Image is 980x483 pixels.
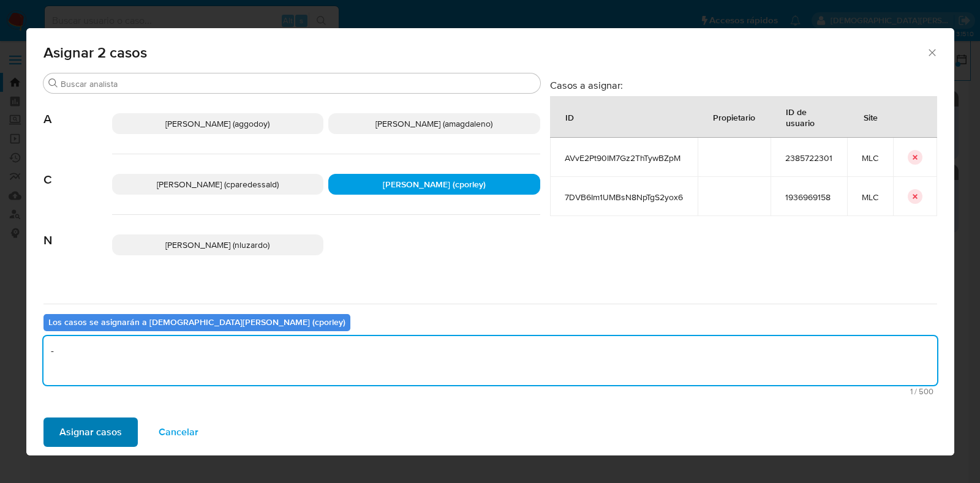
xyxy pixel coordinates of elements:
[48,78,58,88] button: Buscar
[328,174,540,195] div: [PERSON_NAME] (cporley)
[165,118,269,130] span: [PERSON_NAME] (aggodoy)
[43,336,937,385] textarea: -
[383,178,486,190] span: [PERSON_NAME] (cporley)
[551,102,589,132] div: ID
[328,113,540,134] div: [PERSON_NAME] (amagdaleno)
[926,47,937,58] button: Cerrar ventana
[61,78,535,89] input: Buscar analista
[43,94,112,127] span: A
[43,45,927,60] span: Asignar 2 casos
[43,417,138,447] button: Asignar casos
[550,79,937,91] h3: Casos a asignar:
[165,239,269,251] span: [PERSON_NAME] (nluzardo)
[862,192,878,203] span: MLC
[862,152,878,163] span: MLC
[565,152,683,163] span: AVvE2Pt90IM7Gz2ThTywBZpM
[375,118,492,130] span: [PERSON_NAME] (amagdaleno)
[112,234,324,255] div: [PERSON_NAME] (nluzardo)
[565,192,683,203] span: 7DVB6Im1UMBsN8NpTgS2yox6
[47,388,933,395] span: Máximo 500 caracteres
[785,152,832,163] span: 2385722301
[849,102,892,132] div: Site
[112,174,324,195] div: [PERSON_NAME] (cparedessald)
[771,97,846,137] div: ID de usuario
[112,113,324,134] div: [PERSON_NAME] (aggodoy)
[43,154,112,187] span: C
[785,192,832,203] span: 1936969158
[48,316,345,328] b: Los casos se asignarán a [DEMOGRAPHIC_DATA][PERSON_NAME] (cporley)
[59,419,122,446] span: Asignar casos
[159,419,198,446] span: Cancelar
[143,417,214,447] button: Cancelar
[43,215,112,248] span: N
[908,189,922,204] button: icon-button
[908,150,922,165] button: icon-button
[698,102,770,132] div: Propietario
[157,178,279,190] span: [PERSON_NAME] (cparedessald)
[26,28,954,455] div: assign-modal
